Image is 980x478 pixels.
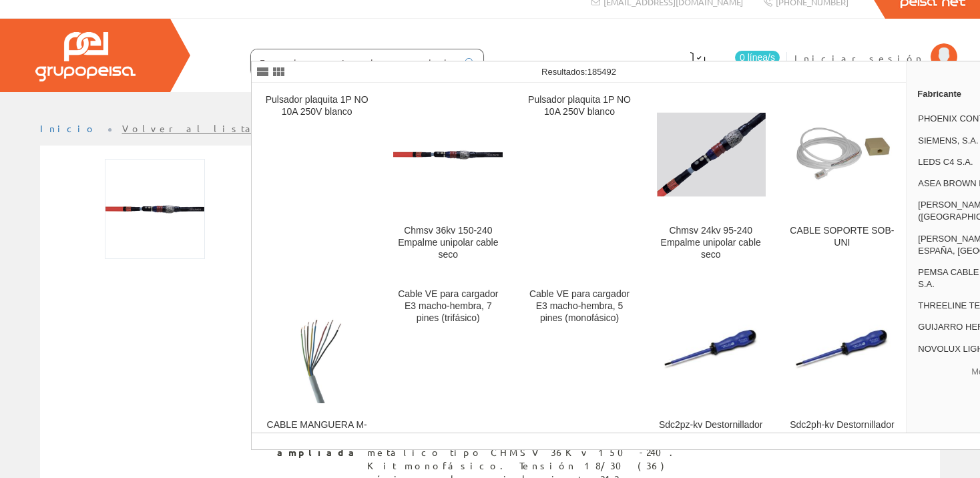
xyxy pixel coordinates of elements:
[788,419,897,455] div: Sdc2ph-kv Destornillador [PERSON_NAME] Cembre
[514,278,645,471] a: Cable VE para cargador E3 macho-hembra, 5 pines (monofásico)
[587,67,616,77] span: 185492
[788,225,897,249] div: CABLE SOPORTE SOB-UNI
[646,278,776,471] a: Sdc2pz-kv Destornillador Pozidriv Cembre Sdc2pz-kv Destornillador Pozidriv Cembre
[788,310,897,387] img: Sdc2ph-kv Destornillador Phillips Cembre
[383,83,513,276] a: Chmsv 36kv 150-240 Empalme unipolar cable seco Chmsv 36kv 150-240 Empalme unipolar cable seco
[251,49,457,76] input: Buscar ...
[525,94,634,118] div: Pulsador plaquita 1P NO 10A 250V blanco
[393,100,503,210] img: Chmsv 36kv 150-240 Empalme unipolar cable seco
[514,83,645,276] a: Pulsador plaquita 1P NO 10A 250V blanco
[35,32,136,81] img: Grupo Peisa
[262,294,372,403] img: CABLE MANGUERA M-8C COND. (METRO)
[262,419,372,443] div: CABLE MANGUERA M-8C COND. (METRO)
[105,159,205,259] img: Foto artículo Empalme unipolar cable seco chmsv 36kv 150-240 (150x150)
[541,67,616,77] span: Resultados:
[252,278,383,471] a: CABLE MANGUERA M-8C COND. (METRO) CABLE MANGUERA M-8C COND. (METRO)
[794,51,924,65] span: Iniciar sesión
[656,419,766,443] div: Sdc2pz-kv Destornillador Pozidriv Cembre
[646,83,776,276] a: Chmsv 24kv 95-240 Empalme unipolar cable seco Chmsv 24kv 95-240 Empalme unipolar cable seco
[656,225,766,261] div: Chmsv 24kv 95-240 Empalme unipolar cable seco
[777,83,908,276] a: CABLE SOPORTE SOB-UNI CABLE SOPORTE SOB-UNI
[525,288,634,324] div: Cable VE para cargador E3 macho-hembra, 5 pines (monofásico)
[393,225,503,261] div: Chmsv 36kv 150-240 Empalme unipolar cable seco
[262,94,372,118] div: Pulsador plaquita 1P NO 10A 250V blanco
[777,278,908,471] a: Sdc2ph-kv Destornillador Phillips Cembre Sdc2ph-kv Destornillador [PERSON_NAME] Cembre
[735,51,780,64] span: 0 línea/s
[393,288,503,324] div: Cable VE para cargador E3 macho-hembra, 7 pines (trifásico)
[252,83,383,276] a: Pulsador plaquita 1P NO 10A 250V blanco
[122,122,386,134] a: Volver al listado de productos
[656,310,766,387] img: Sdc2pz-kv Destornillador Pozidriv Cembre
[383,278,513,471] a: Cable VE para cargador E3 macho-hembra, 7 pines (trifásico)
[656,112,766,196] img: Chmsv 24kv 95-240 Empalme unipolar cable seco
[792,94,893,214] img: CABLE SOPORTE SOB-UNI
[40,122,97,134] a: Inicio
[794,41,957,53] a: Iniciar sesión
